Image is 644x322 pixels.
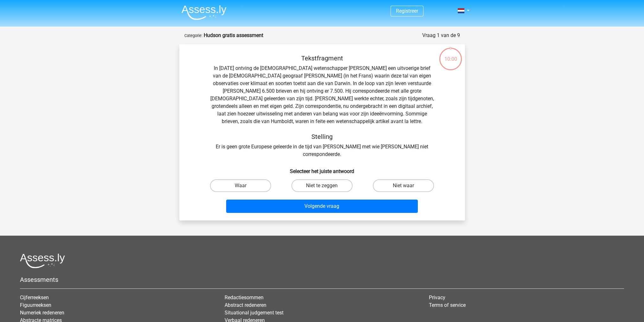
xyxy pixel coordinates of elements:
a: Figuurreeksen [20,302,51,308]
img: Assessly [182,5,226,20]
label: Niet te zeggen [291,179,353,192]
a: Registreer [396,8,418,14]
h5: Stelling [210,133,435,140]
a: Cijferreeksen [20,294,49,300]
h5: Assessments [20,276,624,283]
label: Niet waar [373,179,434,192]
small: Categorie: [184,33,202,38]
button: Volgende vraag [226,200,418,213]
a: Abstract redeneren [225,302,266,308]
a: Situational judgement test [225,310,284,316]
h5: Tekstfragment [210,54,435,62]
a: Numeriek redeneren [20,310,64,316]
div: 10:00 [439,47,462,63]
a: Redactiesommen [225,294,264,300]
div: In [DATE] ontving de [DEMOGRAPHIC_DATA] wetenschapper [PERSON_NAME] een uitvoerige brief van de [... [189,54,455,158]
a: Terms of service [429,302,466,308]
a: Privacy [429,294,445,300]
div: Vraag 1 van de 9 [422,32,460,39]
h6: Selecteer het juiste antwoord [189,163,455,174]
img: Assessly logo [20,253,65,268]
label: Waar [210,179,271,192]
strong: Hudson gratis assessment [204,32,263,38]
